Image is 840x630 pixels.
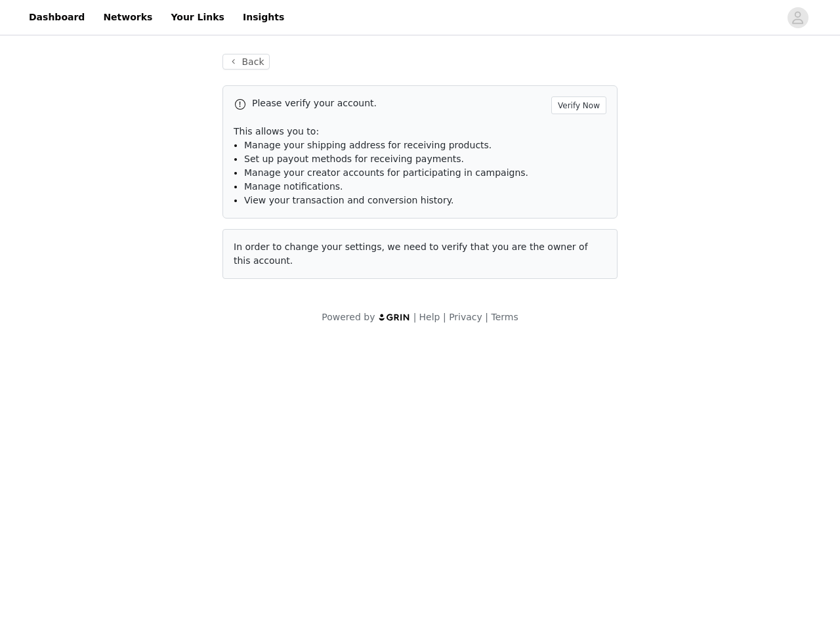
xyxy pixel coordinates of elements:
[21,3,93,32] a: Dashboard
[244,181,343,192] span: Manage notifications.
[413,312,417,322] span: |
[235,3,292,32] a: Insights
[244,195,453,205] span: View your transaction and conversion history.
[95,3,160,32] a: Networks
[378,313,411,322] img: logo
[491,312,518,322] a: Terms
[322,312,375,322] span: Powered by
[252,96,546,110] p: Please verify your account.
[222,54,270,70] button: Back
[244,154,464,164] span: Set up payout methods for receiving payments.
[449,312,482,322] a: Privacy
[791,7,804,28] div: avatar
[163,3,232,32] a: Your Links
[551,96,606,114] button: Verify Now
[244,140,492,150] span: Manage your shipping address for receiving products.
[244,167,528,178] span: Manage your creator accounts for participating in campaigns.
[485,312,488,322] span: |
[419,312,440,322] a: Help
[443,312,446,322] span: |
[234,241,588,266] span: In order to change your settings, we need to verify that you are the owner of this account.
[234,125,606,138] p: This allows you to:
